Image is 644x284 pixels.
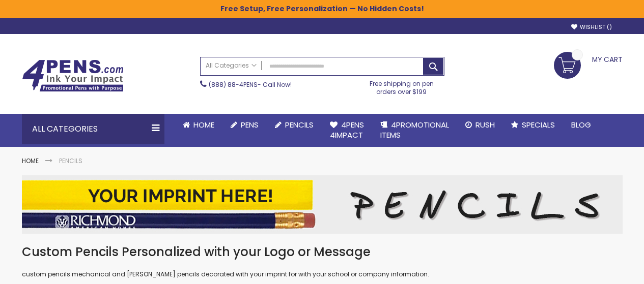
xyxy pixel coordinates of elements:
a: Rush [457,114,503,136]
h1: Custom Pencils Personalized with your Logo or Message [22,244,623,260]
a: Home [22,156,39,165]
span: Rush [475,119,495,130]
span: Pens [241,119,259,130]
div: All Categories [22,114,164,144]
img: 4Pens Custom Pens and Promotional Products [22,59,124,92]
a: Home [175,114,222,136]
a: Blog [563,114,599,136]
a: 4PROMOTIONALITEMS [372,114,457,147]
span: Home [193,119,214,130]
a: Specials [503,114,563,136]
a: 4Pens4impact [322,114,372,147]
a: Pens [222,114,267,136]
span: 4PROMOTIONAL ITEMS [380,119,449,140]
a: All Categories [201,57,262,74]
span: Blog [571,119,591,130]
span: All Categories [206,61,257,70]
strong: Pencils [59,156,82,165]
span: Specials [522,119,555,130]
img: Pencils [22,175,623,234]
div: custom pencils mechanical and [PERSON_NAME] pencils decorated with your imprint for with your sch... [22,244,623,279]
a: Wishlist [571,23,612,31]
span: - Call Now! [209,80,292,89]
a: (888) 88-4PENS [209,80,258,89]
div: Free shipping on pen orders over $199 [359,76,444,96]
span: 4Pens 4impact [330,119,364,140]
span: Pencils [285,119,314,130]
a: Pencils [267,114,322,136]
